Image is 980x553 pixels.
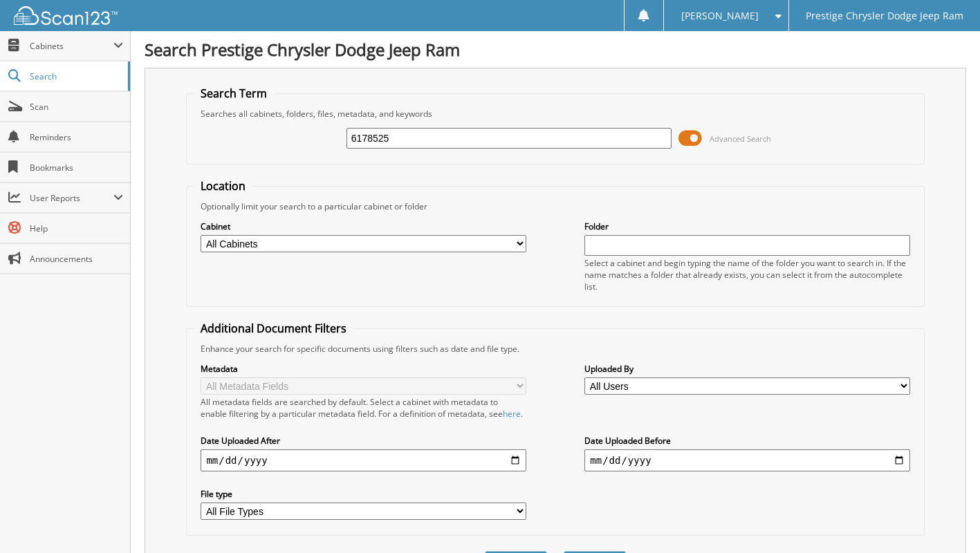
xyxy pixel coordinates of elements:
[806,12,963,20] span: Prestige Chrysler Dodge Jeep Ram
[584,435,909,447] label: Date Uploaded Before
[194,343,916,355] div: Enhance your search for specific documents using filters such as date and file type.
[201,363,526,375] label: Metadata
[911,487,980,553] iframe: Chat Widget
[30,131,123,143] span: Reminders
[30,253,123,265] span: Announcements
[30,162,123,174] span: Bookmarks
[503,408,521,420] a: here
[584,363,909,375] label: Uploaded By
[201,396,526,420] div: All metadata fields are searched by default. Select a cabinet with metadata to enable filtering b...
[584,449,909,471] input: end
[30,101,123,113] span: Scan
[201,435,526,447] label: Date Uploaded After
[30,223,123,234] span: Help
[30,40,113,52] span: Cabinets
[201,449,526,471] input: start
[201,488,526,500] label: File type
[710,133,771,144] span: Advanced Search
[194,200,916,212] div: Optionally limit your search to a particular cabinet or folder
[194,86,274,101] legend: Search Term
[145,38,966,61] h1: Search Prestige Chrysler Dodge Jeep Ram
[194,108,916,120] div: Searches all cabinets, folders, files, metadata, and keywords
[584,257,909,292] div: Select a cabinet and begin typing the name of the folder you want to search in. If the name match...
[14,6,118,25] img: scan123-logo-white.svg
[30,71,121,82] span: Search
[584,221,909,232] label: Folder
[194,321,353,336] legend: Additional Document Filters
[201,221,526,232] label: Cabinet
[681,12,759,20] span: [PERSON_NAME]
[194,178,252,194] legend: Location
[30,192,113,204] span: User Reports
